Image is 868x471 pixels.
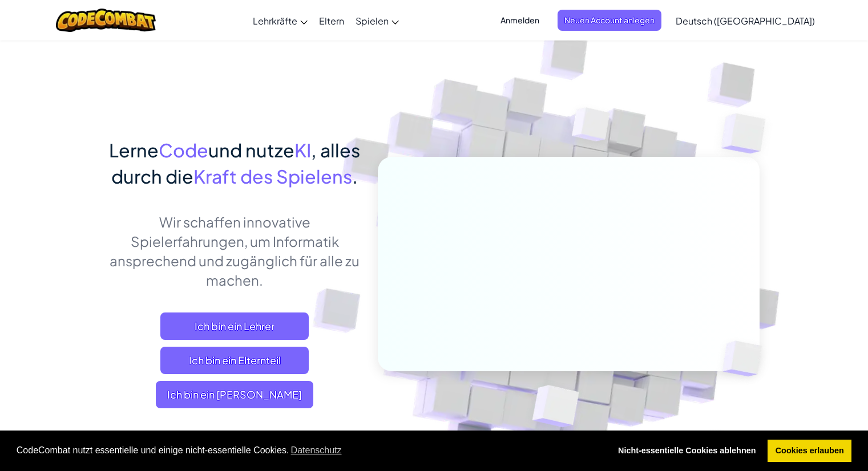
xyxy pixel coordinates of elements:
span: Lehrkräfte [253,15,297,27]
a: Lehrkräfte [247,5,313,36]
span: Deutsch ([GEOGRAPHIC_DATA]) [676,15,815,27]
span: CodeCombat nutzt essentielle und einige nicht-essentielle Cookies. [17,442,601,459]
span: KI [294,139,311,161]
a: Eltern [313,5,350,36]
span: . [352,165,358,188]
span: und nutze [208,139,294,161]
a: allow cookies [768,440,851,462]
span: Code [159,139,208,161]
a: learn more about cookies [289,442,343,459]
a: Deutsch ([GEOGRAPHIC_DATA]) [670,5,821,36]
button: Ich bin ein [PERSON_NAME] [156,381,313,408]
a: Ich bin ein Lehrer [160,312,309,340]
span: Spielen [356,15,389,27]
img: Overlap cubes [699,86,797,182]
a: Spielen [350,5,405,36]
span: Lerne [109,139,159,161]
span: Kraft des Spielens [193,165,352,188]
p: Wir schaffen innovative Spielerfahrungen, um Informatik ansprechend und zugänglich für alle zu ma... [109,212,361,290]
button: Neuen Account anlegen [558,10,661,31]
img: CodeCombat logo [56,9,156,32]
img: Overlap cubes [703,317,789,400]
button: Anmelden [494,10,546,31]
img: Overlap cubes [550,85,632,170]
a: Ich bin ein Elternteil [160,347,309,374]
a: deny cookies [610,440,764,462]
img: Overlap cubes [504,361,606,456]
